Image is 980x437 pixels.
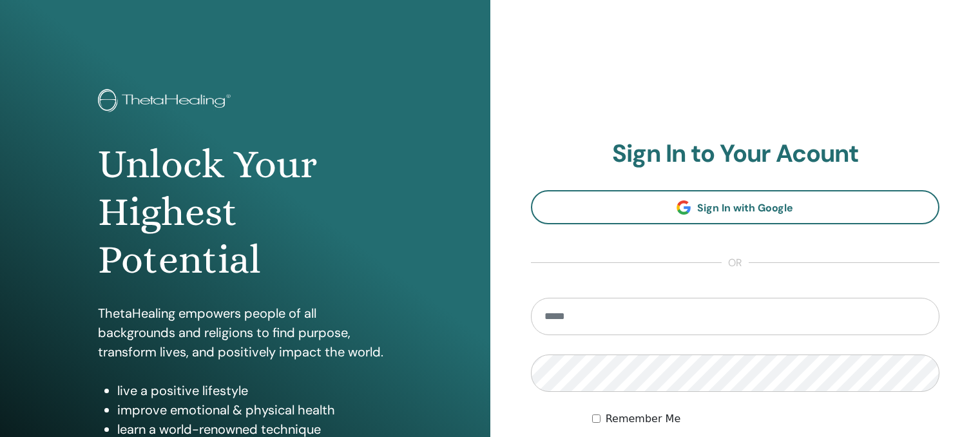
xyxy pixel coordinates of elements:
[531,190,940,224] a: Sign In with Google
[117,381,392,400] li: live a positive lifestyle
[98,304,392,362] p: ThetaHealing empowers people of all backgrounds and religions to find purpose, transform lives, a...
[592,411,939,427] div: Keep me authenticated indefinitely or until I manually logout
[722,255,749,271] span: or
[606,411,681,427] label: Remember Me
[531,139,940,169] h2: Sign In to Your Acount
[98,141,392,284] h1: Unlock Your Highest Potential
[117,400,392,420] li: improve emotional & physical health
[697,201,793,215] span: Sign In with Google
